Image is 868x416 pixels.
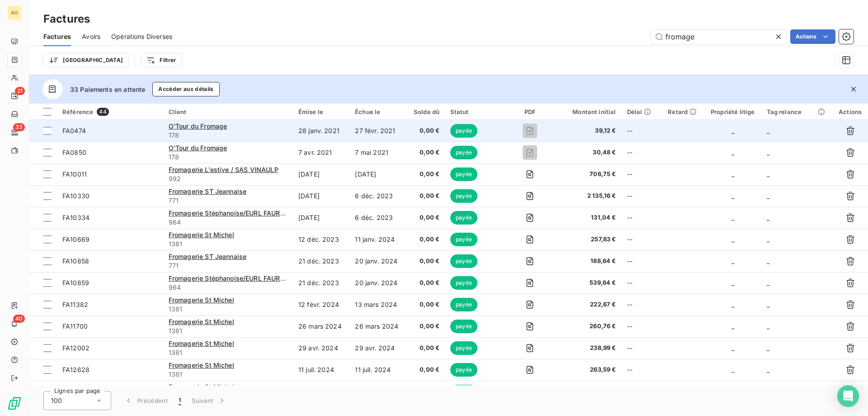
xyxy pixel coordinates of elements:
[349,207,406,229] td: 6 déc. 2023
[140,53,182,67] button: Filtrer
[767,301,769,308] span: _
[62,214,90,221] span: FA10334
[293,294,350,316] td: 12 févr. 2024
[169,348,288,357] span: 1381
[622,250,663,272] td: --
[731,322,734,330] span: _
[412,213,439,222] span: 0,00 €
[62,108,93,115] span: Référence
[731,279,734,287] span: _
[293,142,350,163] td: 7 avr. 2021
[349,294,406,316] td: 13 mars 2024
[412,278,439,287] span: 0,00 €
[412,344,439,353] span: 0,00 €
[622,381,663,402] td: --
[450,108,501,115] div: Statut
[43,32,71,41] span: Factures
[558,148,616,157] span: 30,48 €
[169,218,288,227] span: 964
[7,5,22,20] div: AG
[767,322,769,330] span: _
[169,283,288,292] span: 964
[450,233,477,246] span: payée
[558,235,616,244] span: 257,83 €
[298,108,344,115] div: Émise le
[627,108,657,115] div: Délai
[293,381,350,402] td: [DATE]
[169,108,288,115] div: Client
[349,381,406,402] td: [DATE]
[169,231,234,239] span: Fromagerie St Michel
[293,316,350,337] td: 26 mars 2024
[169,318,234,325] span: Fromagerie St Michel
[412,322,439,331] span: 0,00 €
[731,127,734,134] span: _
[767,170,769,178] span: _
[412,126,439,135] span: 0,00 €
[558,213,616,222] span: 131,04 €
[767,344,769,352] span: _
[450,363,477,377] span: payée
[349,229,406,250] td: 11 janv. 2024
[169,239,288,249] span: 1381
[293,337,350,359] td: 29 avr. 2024
[169,187,246,195] span: Fromagerie ST Jeannaise
[62,170,87,178] span: FA10011
[349,316,406,337] td: 26 mars 2024
[169,274,290,282] span: Fromagerie Stéphanoise/EURL FAURE'S
[169,174,288,183] span: 992
[169,305,288,314] span: 1381
[169,383,234,391] span: Fromagerie St Michel
[355,108,401,115] div: Échue le
[558,365,616,374] span: 263,59 €
[731,344,734,352] span: _
[169,153,288,162] span: 178
[731,192,734,200] span: _
[169,296,234,304] span: Fromagerie St Michel
[293,250,350,272] td: 21 déc. 2023
[62,192,90,200] span: FA10330
[450,167,477,181] span: payée
[70,85,145,94] span: 33 Paiements en attente
[169,166,278,173] span: Fromagerie L'estive / SAS VINAULP
[293,229,350,250] td: 12 déc. 2023
[767,279,769,287] span: _
[82,32,100,41] span: Avoirs
[450,276,477,290] span: payée
[62,235,90,243] span: FA10669
[169,370,288,379] span: 1381
[7,396,22,411] img: Logo LeanPay
[349,272,406,294] td: 20 janv. 2024
[512,108,547,115] div: PDF
[668,108,698,115] div: Retard
[412,191,439,201] span: 0,00 €
[349,163,406,185] td: [DATE]
[51,396,62,405] span: 100
[731,366,734,373] span: _
[767,108,827,115] div: Tag relance
[412,257,439,266] span: 0,00 €
[169,131,288,140] span: 178
[152,82,219,96] button: Accéder aux détails
[412,365,439,374] span: 0,00 €
[558,322,616,331] span: 260,76 €
[62,257,89,265] span: FA10858
[62,344,90,352] span: FA12002
[622,294,663,316] td: --
[558,108,616,115] div: Montant initial
[731,235,734,243] span: _
[622,207,663,229] td: --
[293,120,350,142] td: 28 janv. 2021
[558,344,616,353] span: 238,99 €
[169,326,288,335] span: 1381
[450,320,477,333] span: payée
[349,250,406,272] td: 20 janv. 2024
[169,122,227,130] span: O'Tour du Fromage
[13,123,25,131] span: 33
[651,29,787,44] input: Rechercher
[169,196,288,205] span: 771
[62,301,88,308] span: FA11382
[790,29,835,44] button: Actions
[293,207,350,229] td: [DATE]
[412,170,439,179] span: 0,00 €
